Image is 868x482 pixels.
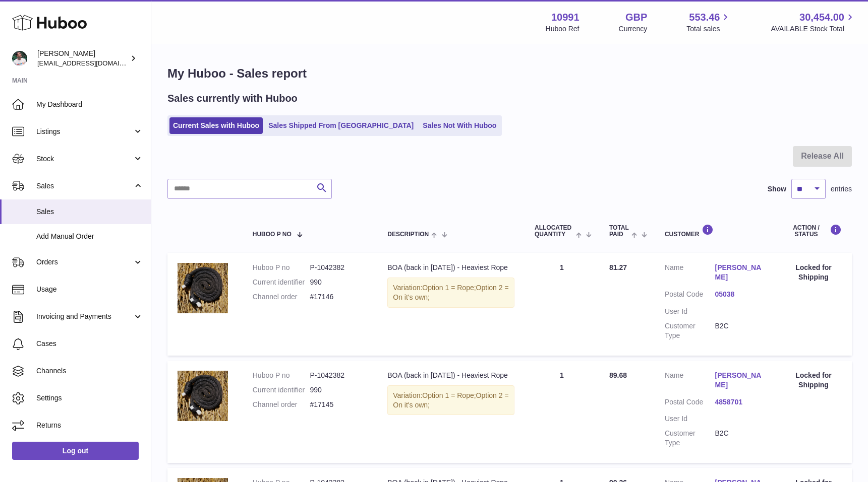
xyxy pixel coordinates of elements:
[36,257,133,267] span: Orders
[253,400,310,409] dt: Channel order
[665,321,715,340] dt: Customer Type
[715,321,765,340] dd: B2C
[609,225,629,238] span: Total paid
[419,117,500,134] a: Sales Not With Huboo
[36,232,143,241] span: Add Manual Order
[715,371,765,390] a: [PERSON_NAME]
[387,231,429,238] span: Description
[715,429,765,448] dd: B2C
[310,263,368,272] dd: P-1042382
[387,385,514,416] div: Variation:
[551,11,580,24] strong: 10991
[422,284,476,292] span: Option 1 = Rope;
[665,414,715,424] dt: User Id
[169,117,263,134] a: Current Sales with Huboo
[525,253,599,355] td: 1
[665,371,715,392] dt: Name
[310,385,368,395] dd: 990
[37,49,128,68] div: [PERSON_NAME]
[525,361,599,463] td: 1
[546,24,580,34] div: Huboo Ref
[36,285,143,294] span: Usage
[167,65,852,82] h1: My Huboo - Sales report
[387,278,514,308] div: Variation:
[768,184,786,194] label: Show
[535,225,573,238] span: ALLOCATED Quantity
[665,307,715,316] dt: User Id
[310,292,368,302] dd: #17146
[686,24,731,34] span: Total sales
[831,184,852,194] span: entries
[715,263,765,282] a: [PERSON_NAME]
[665,224,765,238] div: Customer
[36,100,143,109] span: My Dashboard
[36,181,133,191] span: Sales
[36,366,143,376] span: Channels
[178,263,228,313] img: Untitleddesign_1.png
[625,11,647,24] strong: GBP
[619,24,648,34] div: Currency
[715,290,765,299] a: 05038
[253,278,310,287] dt: Current identifier
[12,51,27,66] img: timshieff@gmail.com
[36,393,143,403] span: Settings
[265,117,417,134] a: Sales Shipped From [GEOGRAPHIC_DATA]
[253,231,292,238] span: Huboo P no
[253,385,310,395] dt: Current identifier
[253,263,310,272] dt: Huboo P no
[393,391,508,409] span: Option 2 = On it's own;
[36,154,133,164] span: Stock
[799,11,844,24] span: 30,454.00
[36,207,143,217] span: Sales
[609,371,627,379] span: 89.68
[387,371,514,380] div: BOA (back in [DATE]) - Heaviest Rope
[36,339,143,349] span: Cases
[310,371,368,380] dd: P-1042382
[686,11,731,34] a: 553.46 Total sales
[36,421,143,430] span: Returns
[253,292,310,302] dt: Channel order
[771,24,856,34] span: AVAILABLE Stock Total
[36,127,133,136] span: Listings
[12,442,139,460] a: Log out
[715,397,765,407] a: 4858701
[36,312,133,321] span: Invoicing and Payments
[665,263,715,285] dt: Name
[37,59,148,67] span: [EMAIL_ADDRESS][DOMAIN_NAME]
[785,371,842,390] div: Locked for Shipping
[253,371,310,380] dt: Huboo P no
[785,224,842,238] div: Action / Status
[665,290,715,302] dt: Postal Code
[785,263,842,282] div: Locked for Shipping
[689,11,720,24] span: 553.46
[178,371,228,421] img: Untitleddesign_1.png
[387,263,514,272] div: BOA (back in [DATE]) - Heaviest Rope
[310,400,368,409] dd: #17145
[771,11,856,34] a: 30,454.00 AVAILABLE Stock Total
[167,92,298,105] h2: Sales currently with Huboo
[609,263,627,271] span: 81.27
[422,391,476,399] span: Option 1 = Rope;
[665,397,715,409] dt: Postal Code
[310,278,368,287] dd: 990
[665,429,715,448] dt: Customer Type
